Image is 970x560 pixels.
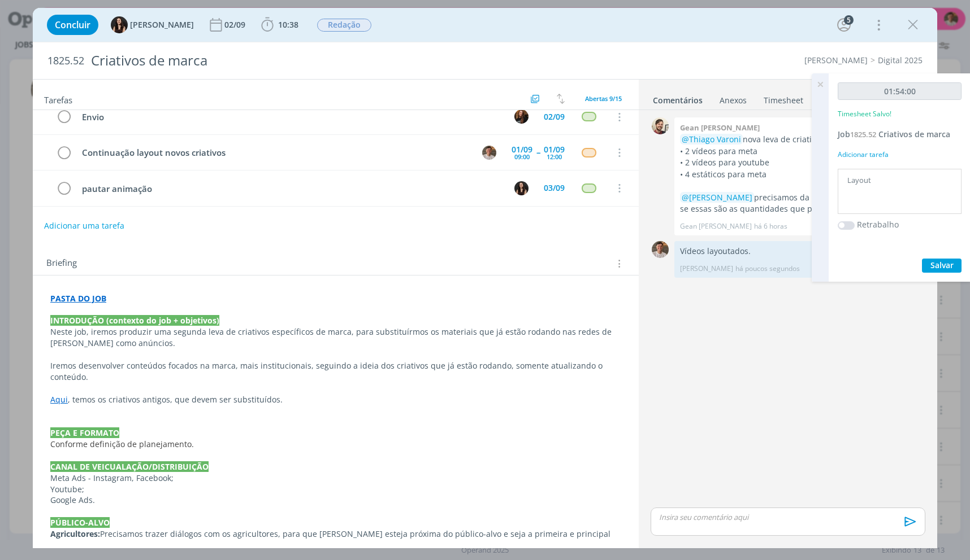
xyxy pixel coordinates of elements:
div: 02/09 [224,21,248,29]
span: Briefing [46,256,77,271]
span: Salvar [930,260,954,270]
a: Timesheet [763,90,804,106]
span: Tarefas [44,92,72,106]
p: Youtube; [50,484,621,495]
button: 10:38 [258,16,301,34]
div: 01/09 [512,146,532,154]
span: @Thiago Varoni [682,134,741,145]
a: Digital 2025 [878,55,923,65]
span: Concluir [55,20,90,29]
p: nova leva de criativos institucionais . Fiz: [680,134,919,145]
div: 09:00 [514,154,530,160]
p: Google Ads. [50,495,621,506]
button: Concluir [47,15,98,35]
button: Adicionar uma tarefa [44,216,125,236]
button: I[PERSON_NAME] [111,16,194,33]
a: Job1825.52Criativos de marca [838,129,950,139]
img: arrow-down-up.svg [557,94,565,104]
strong: PÚBLICO-ALVO [50,517,110,528]
p: Neste job, iremos produzir uma segunda leva de criativos específicos de marca, para substituírmos... [50,326,621,349]
div: 12:00 [547,154,562,160]
button: Redação [317,18,372,32]
p: , temos os criativos antigos, que devem ser substituídos. [50,394,621,405]
img: T [482,146,496,160]
strong: Agricultores: [50,528,100,539]
button: T [513,108,530,125]
span: Abertas 9/15 [585,94,622,103]
p: Gean [PERSON_NAME] [680,221,752,231]
span: @[PERSON_NAME] [682,192,752,203]
span: 1825.52 [47,55,84,67]
span: Conforme definição de planejamento. [50,439,194,449]
div: 03/09 [544,184,565,192]
p: Iremos desenvolver conteúdos focados na marca, mais institucionais, seguindo a ideia dos criativo... [50,360,621,383]
a: PASTA DO JOB [50,293,106,304]
div: Criativos de marca [86,47,553,75]
button: 5 [835,16,853,34]
a: Comentários [652,90,703,106]
p: Timesheet Salvo! [838,109,891,119]
button: I [513,180,530,196]
button: T [480,144,497,161]
span: 10:38 [278,19,298,30]
span: há poucos segundos [735,264,800,274]
img: I [111,16,128,33]
span: -- [536,148,540,156]
div: Envio [77,110,504,124]
strong: INTRODUÇÃO (contexto do job + objetivos) [50,315,219,326]
a: [PERSON_NAME] [804,55,868,65]
img: I [514,181,529,195]
p: [PERSON_NAME] [680,264,733,274]
a: Aqui [50,394,68,405]
div: 02/09 [544,113,565,121]
b: Gean [PERSON_NAME] [680,123,760,133]
span: Criativos de marca [878,129,950,139]
p: • 2 vídeos para youtube [680,157,919,168]
p: Vídeos layoutados. [680,246,919,257]
img: T [652,241,669,258]
button: Salvar [922,259,962,273]
p: Meta Ads - Instagram, Facebook; [50,473,621,484]
span: há 6 horas [754,221,787,231]
div: Adicionar tarefa [838,150,962,160]
span: 1825.52 [850,129,876,139]
span: [PERSON_NAME] [130,21,194,29]
div: Anexos [720,95,747,106]
p: Precisamos trazer diálogos com os agricultores, para que [PERSON_NAME] esteja próxima do público-... [50,528,621,551]
img: G [652,117,669,134]
p: precisamos da tua confirmação para saber se essas são as quantidades que precisa. [680,192,919,215]
p: • 2 vídeos para meta [680,146,919,157]
label: Retrabalho [857,218,899,230]
strong: PEÇA E FORMATO [50,427,119,438]
p: • 4 estáticos para meta [680,169,919,180]
div: 01/09 [544,146,565,154]
div: pautar animação [77,182,504,196]
span: Redação [317,19,371,32]
div: Continuação layout novos criativos [77,146,471,160]
strong: CANAL DE VEICUALAÇÃO/DISTRIBUIÇÃO [50,461,209,472]
div: 5 [844,15,854,25]
img: T [514,110,529,124]
div: dialog [33,8,937,548]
